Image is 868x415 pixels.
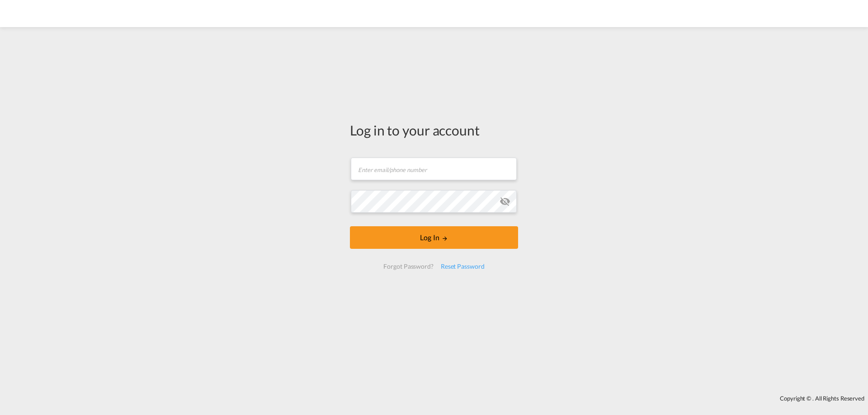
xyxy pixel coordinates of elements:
div: Reset Password [437,258,488,275]
button: LOGIN [350,226,518,249]
div: Forgot Password? [380,258,437,275]
input: Enter email/phone number [351,158,517,180]
md-icon: icon-eye-off [500,196,510,207]
div: Log in to your account [350,121,518,140]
